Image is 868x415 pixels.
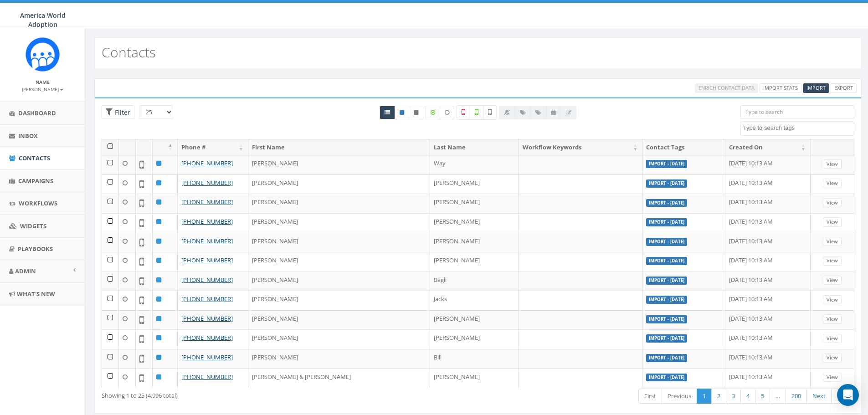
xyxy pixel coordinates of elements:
[248,329,430,349] td: [PERSON_NAME]
[803,83,829,93] a: Import
[18,177,53,185] span: Campaigns
[248,194,430,213] td: [PERSON_NAME]
[726,389,741,404] a: 3
[113,108,130,117] span: Filter
[248,174,430,194] td: [PERSON_NAME]
[823,198,842,208] a: View
[409,106,423,119] a: Opted Out
[646,257,687,265] label: Import - [DATE]
[711,389,726,404] a: 2
[248,369,430,388] td: [PERSON_NAME] & [PERSON_NAME]
[646,179,687,188] label: Import - [DATE]
[662,389,697,404] a: Previous
[18,245,53,253] span: Playbooks
[414,110,418,115] i: This phone number is unsubscribed and has opted-out of all texts.
[457,105,470,120] label: Not a Mobile
[430,291,519,310] td: Jacks
[760,83,801,93] a: Import Stats
[725,252,811,272] td: [DATE] 10:13 AM
[102,105,134,119] span: Advance Filter
[17,290,55,298] span: What's New
[725,213,811,233] td: [DATE] 10:13 AM
[725,310,811,330] td: [DATE] 10:13 AM
[181,314,233,323] a: [PHONE_NUMBER]
[430,272,519,291] td: Bagli
[102,45,156,60] h2: Contacts
[181,237,233,245] a: [PHONE_NUMBER]
[20,222,46,230] span: Widgets
[725,349,811,369] td: [DATE] 10:13 AM
[181,179,233,187] a: [PHONE_NUMBER]
[26,37,60,72] img: Rally_Corp_Icon.png
[440,106,454,119] label: Data not Enriched
[470,105,483,120] label: Validated
[770,389,786,404] a: …
[823,314,842,324] a: View
[823,179,842,188] a: View
[430,233,519,252] td: [PERSON_NAME]
[178,139,248,155] th: Phone #: activate to sort column ascending
[18,132,38,140] span: Inbox
[646,199,687,207] label: Import - [DATE]
[483,105,497,120] label: Not Validated
[697,389,712,404] a: 1
[248,155,430,174] td: [PERSON_NAME]
[248,139,430,155] th: First Name
[725,233,811,252] td: [DATE] 10:13 AM
[646,277,687,285] label: Import - [DATE]
[519,139,642,155] th: Workflow Keywords: activate to sort column ascending
[430,252,519,272] td: [PERSON_NAME]
[725,369,811,388] td: [DATE] 10:13 AM
[646,374,687,382] label: Import - [DATE]
[430,369,519,388] td: [PERSON_NAME]
[395,106,409,119] a: Active
[755,389,770,404] a: 5
[725,291,811,310] td: [DATE] 10:13 AM
[806,84,826,91] span: CSV files only
[20,11,66,29] span: America World Adoption
[642,139,725,155] th: Contact Tags
[646,315,687,323] label: Import - [DATE]
[181,295,233,303] a: [PHONE_NUMBER]
[181,256,233,264] a: [PHONE_NUMBER]
[646,160,687,168] label: Import - [DATE]
[806,84,826,91] span: Import
[646,238,687,246] label: Import - [DATE]
[430,213,519,233] td: [PERSON_NAME]
[430,349,519,369] td: Bill
[831,83,857,93] a: Export
[181,276,233,284] a: [PHONE_NUMBER]
[430,329,519,349] td: [PERSON_NAME]
[181,198,233,206] a: [PHONE_NUMBER]
[831,389,854,404] a: Last
[248,213,430,233] td: [PERSON_NAME]
[248,272,430,291] td: [PERSON_NAME]
[380,106,395,119] a: All contacts
[430,194,519,213] td: [PERSON_NAME]
[19,154,50,162] span: Contacts
[19,199,57,207] span: Workflows
[36,79,50,85] small: Name
[646,296,687,304] label: Import - [DATE]
[646,334,687,343] label: Import - [DATE]
[426,106,440,119] label: Data Enriched
[102,388,407,400] div: Showing 1 to 25 (4,996 total)
[725,194,811,213] td: [DATE] 10:13 AM
[181,159,233,167] a: [PHONE_NUMBER]
[181,373,233,381] a: [PHONE_NUMBER]
[786,389,807,404] a: 200
[400,110,404,115] i: This phone number is subscribed and will receive texts.
[430,139,519,155] th: Last Name
[823,237,842,246] a: View
[823,334,842,343] a: View
[248,349,430,369] td: [PERSON_NAME]
[823,276,842,285] a: View
[823,295,842,305] a: View
[22,86,63,92] small: [PERSON_NAME]
[646,354,687,362] label: Import - [DATE]
[15,267,36,275] span: Admin
[823,256,842,266] a: View
[181,333,233,342] a: [PHONE_NUMBER]
[181,217,233,225] a: [PHONE_NUMBER]
[725,329,811,349] td: [DATE] 10:13 AM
